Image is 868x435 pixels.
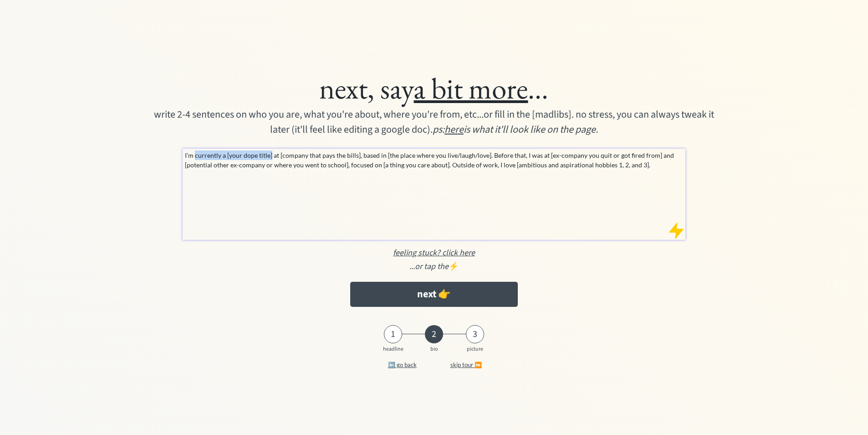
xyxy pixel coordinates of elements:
[149,107,719,137] div: write 2-4 sentences on who you are, what you're about, where you're from, etc...or fill in the [m...
[464,346,486,352] div: picture
[433,122,598,137] em: ps: is what it'll look like on the page.
[444,122,464,137] u: here
[373,356,432,374] button: ⬅️ go back
[423,346,445,352] div: bio
[350,282,518,307] button: next 👉
[103,70,765,107] div: next, say ...
[414,69,528,107] u: a bit more
[436,356,495,374] button: skip tour ⏩
[466,329,484,340] div: 3
[425,329,443,340] div: 2
[103,260,765,273] div: ⚡️
[185,150,684,170] p: I’m currently a [your dope title] at [company that pays the bills], based in [the place where you...
[382,346,404,352] div: headline
[384,329,402,340] div: 1
[409,261,449,272] em: ...or tap the
[393,247,475,259] u: feeling stuck? click here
